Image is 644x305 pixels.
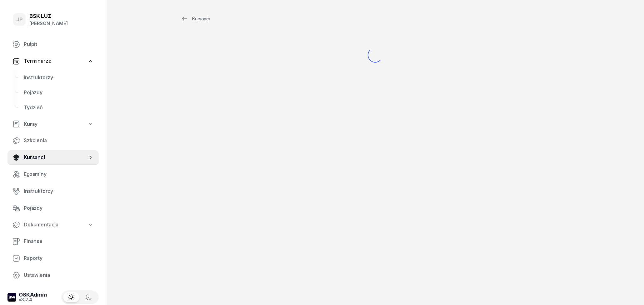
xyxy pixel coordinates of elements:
a: Dokumentacja [7,218,99,232]
span: Pojazdy [24,204,94,212]
div: BSK LUZ [29,13,68,19]
a: Egzaminy [7,167,99,182]
div: Kursanci [181,15,210,23]
span: Finanse [24,237,94,246]
div: OSKAdmin [19,292,47,297]
span: Instruktorzy [24,74,94,82]
div: [PERSON_NAME] [29,19,68,28]
a: Kursanci [7,150,99,165]
a: Pojazdy [7,201,99,216]
a: Pojazdy [19,85,99,100]
span: Raporty [24,254,94,262]
span: Pulpit [24,40,94,49]
a: Terminarze [7,54,99,68]
span: Instruktorzy [24,187,94,195]
a: Instruktorzy [19,70,99,85]
div: v3.2.4 [19,297,47,302]
a: Kursy [7,117,99,132]
a: Finanse [7,234,99,249]
a: Szkolenia [7,133,99,148]
span: Kursy [24,120,37,128]
span: Kursanci [24,153,87,162]
a: Ustawienia [7,268,99,283]
span: Ustawienia [24,271,94,279]
a: Kursanci [175,13,215,25]
span: Szkolenia [24,137,94,145]
span: Terminarze [24,57,51,65]
a: Pulpit [7,37,99,52]
span: Egzaminy [24,170,94,178]
a: Instruktorzy [7,184,99,199]
span: Dokumentacja [24,221,58,229]
span: Tydzień [24,104,94,112]
span: JP [16,17,23,22]
a: Tydzień [19,100,99,115]
img: logo-xs-dark@2x.png [7,293,16,302]
span: Pojazdy [24,89,94,97]
a: Raporty [7,251,99,266]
